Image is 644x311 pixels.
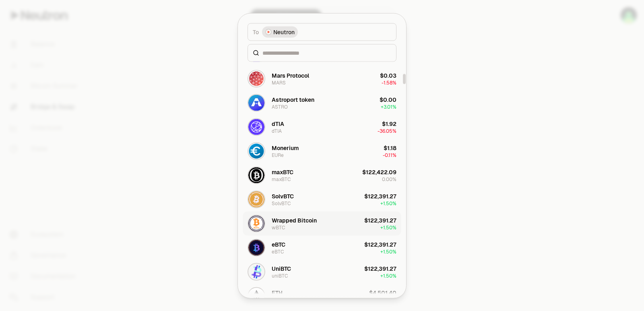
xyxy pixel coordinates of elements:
div: SolvBTC [272,200,291,206]
button: ASTRO LogoAstroport tokenASTRO$0.00+3.01% [243,91,401,115]
button: EURe LogoMoneriumEURe$1.18-0.11% [243,139,401,163]
span: + 1.50% [380,248,396,255]
span: To [253,28,259,36]
div: ETH [272,288,283,297]
div: $4,501.40 [369,288,396,297]
span: 0.00% [382,176,396,182]
span: -36.05% [378,128,396,134]
span: + 1.50% [380,272,396,279]
div: $122,391.27 [364,216,396,224]
div: wBTC [272,224,285,231]
div: SolvBTC [272,192,294,200]
div: eBTC [272,248,284,255]
div: $1.18 [384,144,396,152]
button: wBTC LogoWrapped BitcoinwBTC$122,391.27+1.50% [243,211,401,235]
div: dTIA [272,128,282,134]
div: $122,391.27 [364,192,396,200]
div: Mars Protocol [272,71,309,79]
img: EURe Logo [248,143,264,159]
div: EURe [272,152,284,158]
button: MARS LogoMars ProtocolMARS$0.03-1.58% [243,66,401,91]
span: -1.58% [382,79,396,86]
button: ToNeutron LogoNeutron [248,23,396,41]
div: maxBTC [272,168,293,176]
div: dTIA [272,119,284,128]
div: Monerium [272,144,299,152]
span: + 3.01% [381,103,396,110]
img: wBTC Logo [248,215,264,231]
img: maxBTC Logo [248,167,264,183]
div: $122,391.27 [364,264,396,272]
img: MARS Logo [248,70,264,87]
div: uniBTC [272,272,288,279]
div: $122,422.09 [362,168,396,176]
div: ASTRO [272,103,288,110]
div: maxBTC [272,176,291,182]
img: ASTRO Logo [248,95,264,111]
img: SolvBTC Logo [248,191,264,207]
span: + 1.50% [380,224,396,231]
img: dTIA Logo [248,119,264,135]
div: Astroport token [272,95,314,103]
button: SolvBTC LogoSolvBTCSolvBTC$122,391.27+1.50% [243,187,401,211]
div: $1.92 [382,119,396,128]
div: UniBTC [272,264,291,272]
img: Neutron Logo [266,29,271,34]
div: eBTC [272,240,285,248]
button: uniBTC LogoUniBTCuniBTC$122,391.27+1.50% [243,260,401,284]
div: $0.03 [380,71,396,79]
div: ETH [272,297,281,303]
img: uniBTC Logo [248,264,264,280]
span: Neutron [273,28,295,36]
div: $122,391.27 [364,240,396,248]
span: + 0.41% [381,297,396,303]
div: Wrapped Bitcoin [272,216,317,224]
div: $0.00 [380,95,396,103]
span: + 1.50% [380,200,396,206]
div: MARS [272,79,286,86]
span: -0.11% [383,152,396,158]
img: eBTC Logo [248,239,264,255]
img: ETH Logo [248,288,264,304]
button: dTIA LogodTIAdTIA$1.92-36.05% [243,115,401,139]
button: eBTC LogoeBTCeBTC$122,391.27+1.50% [243,235,401,260]
button: maxBTC LogomaxBTCmaxBTC$122,422.090.00% [243,163,401,187]
button: ETH LogoETHETH$4,501.40+0.41% [243,284,401,308]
